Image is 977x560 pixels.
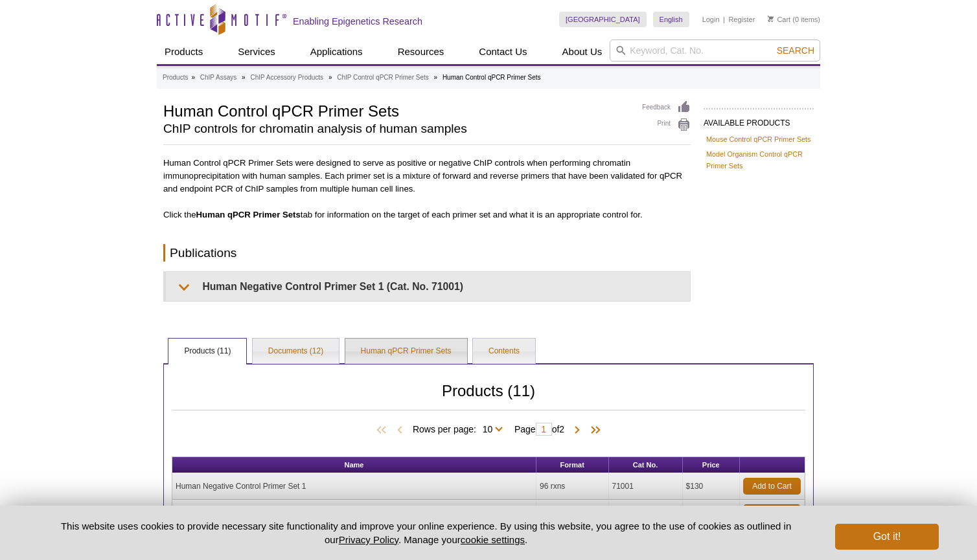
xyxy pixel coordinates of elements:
[200,72,237,84] a: ChIP Assays
[609,473,683,500] td: 71001
[642,118,691,132] a: Print
[610,39,820,62] input: Keyword, Cat. No.
[743,478,801,495] a: Add to Cart
[706,148,811,172] a: Model Organism Control qPCR Primer Sets
[413,422,508,435] span: Rows per page:
[242,74,246,81] li: »
[166,272,690,301] summary: Human Negative Control Primer Set 1 (Cat. No. 71001)
[253,339,339,364] a: Documents (12)
[559,424,564,434] span: 2
[571,424,584,437] span: Next Page
[390,39,452,64] a: Resources
[461,534,525,545] button: cookie settings
[768,12,820,27] li: (0 items)
[702,15,720,24] a: Login
[163,100,629,120] h1: Human Control qPCR Primer Sets
[328,74,332,81] li: »
[339,534,398,545] a: Privacy Policy
[163,153,691,196] p: Human Control qPCR Primer Sets were designed to serve as positive or negative ChIP controls when ...
[393,424,406,437] span: Previous Page
[374,424,393,437] span: First Page
[230,39,283,64] a: Services
[337,72,429,84] a: ChIP Control qPCR Primer Sets
[434,74,438,81] li: »
[196,210,301,219] b: Human qPCR Primer Sets
[777,45,814,56] span: Search
[163,123,629,135] h2: ChIP controls for chromatin analysis of human samples
[38,519,814,546] p: This website uses cookies to provide necessary site functionality and improve your online experie...
[163,72,188,84] a: Products
[471,39,534,64] a: Contact Us
[642,100,691,115] a: Feedback
[345,339,467,364] a: Human qPCR Primer Sets
[473,339,535,364] a: Contents
[250,72,323,84] a: ChIP Accessory Products
[555,39,610,64] a: About Us
[536,473,609,500] td: 96 rxns
[773,45,818,56] button: Search
[508,423,571,436] span: Page of
[443,74,541,81] li: Human Control qPCR Primer Sets
[536,500,609,526] td: 96 rxns
[157,39,211,64] a: Products
[168,339,246,364] a: Products (11)
[293,16,422,27] h2: Enabling Epigenetics Research
[723,12,725,27] li: |
[706,133,810,145] a: Mouse Control qPCR Primer Sets
[683,457,740,473] th: Price
[704,108,814,131] h2: AVAILABLE PRODUCTS
[303,39,371,64] a: Applications
[172,500,536,526] td: Human Negative Control Primer Set 2
[163,208,691,221] p: Click the tab for information on the target of each primer set and what it is an appropriate cont...
[683,500,740,526] td: $130
[653,12,689,27] a: English
[172,457,536,473] th: Name
[172,385,805,410] h2: Products (11)
[835,524,939,550] button: Got it!
[609,457,683,473] th: Cat No.
[683,473,740,500] td: $130
[609,500,683,526] td: 71002
[172,473,536,500] td: Human Negative Control Primer Set 1
[559,12,647,27] a: [GEOGRAPHIC_DATA]
[728,15,755,24] a: Register
[584,424,603,437] span: Last Page
[768,16,774,22] img: Your Cart
[163,244,691,262] h2: Publications
[191,74,195,81] li: »
[536,457,609,473] th: Format
[743,504,801,521] a: Add to Cart
[768,15,790,24] a: Cart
